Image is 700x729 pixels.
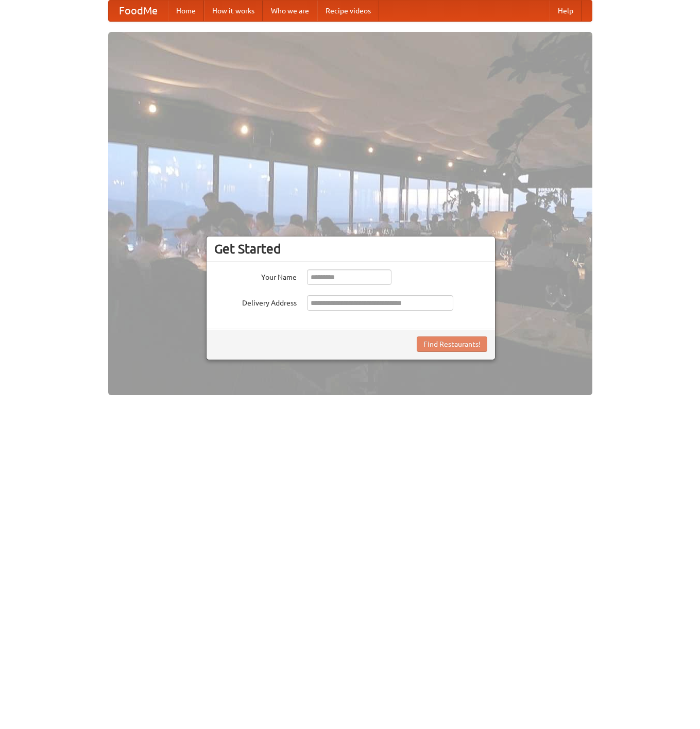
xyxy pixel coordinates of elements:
[263,1,317,21] a: Who we are
[550,1,582,21] a: Help
[109,1,168,21] a: FoodMe
[214,269,297,282] label: Your Name
[204,1,263,21] a: How it works
[214,241,487,257] h3: Get Started
[317,1,379,21] a: Recipe videos
[168,1,204,21] a: Home
[417,336,487,352] button: Find Restaurants!
[214,295,297,308] label: Delivery Address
